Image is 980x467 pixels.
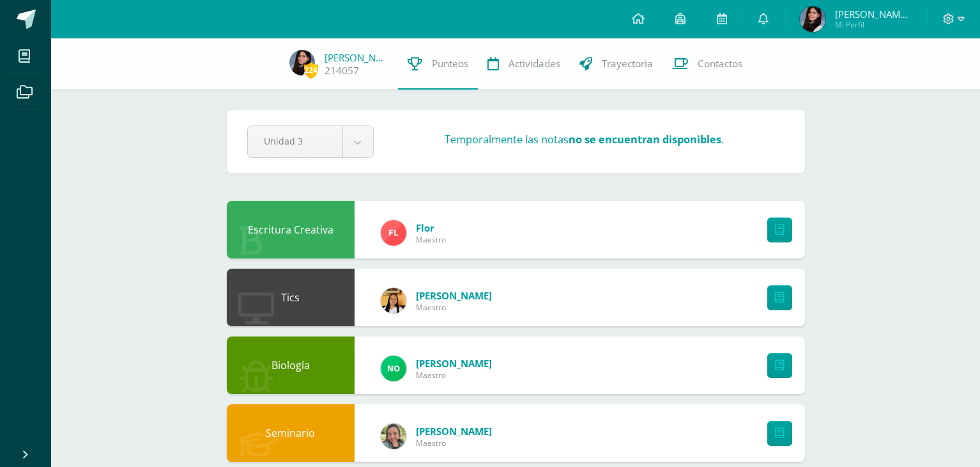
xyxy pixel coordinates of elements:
[227,269,355,326] div: Tics
[509,57,560,70] span: Actividades
[416,289,492,302] span: [PERSON_NAME]
[227,201,355,258] div: Escritura Creativa
[445,132,724,146] h3: Temporalmente las notas .
[416,357,492,370] span: [PERSON_NAME]
[248,126,373,157] a: Unidad 3
[698,57,742,70] span: Contactos
[264,126,326,156] span: Unidad 3
[835,19,912,30] span: Mi Perfil
[381,288,406,313] img: 405e426cf699282c02b6e6c69ff5ea82.png
[325,51,388,64] a: [PERSON_NAME]
[227,404,355,462] div: Seminario
[416,425,492,438] span: [PERSON_NAME]
[304,62,318,78] span: 224
[416,302,492,313] span: Maestro
[569,132,721,146] strong: no se encuentran disponibles
[416,370,492,381] span: Maestro
[381,220,406,246] img: ee4c80e74de24197546d7f698c8a9300.png
[227,336,355,394] div: Biología
[381,423,406,449] img: 122e9714e10bb4c5f892dd210be2c6fb.png
[325,64,359,77] a: 214057
[416,438,492,448] span: Maestro
[662,38,752,90] a: Contactos
[432,57,468,70] span: Punteos
[416,221,446,234] span: Flor
[602,57,653,70] span: Trayectoria
[835,8,912,20] span: [PERSON_NAME] de los Angeles
[478,38,570,90] a: Actividades
[398,38,478,90] a: Punteos
[381,356,406,381] img: 0c579654ad55c33df32e4605ec9837f6.png
[416,234,446,245] span: Maestro
[289,50,315,75] img: 62dd456a4c999dad95d6d9c500f77ad2.png
[800,6,825,32] img: 62dd456a4c999dad95d6d9c500f77ad2.png
[570,38,662,90] a: Trayectoria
